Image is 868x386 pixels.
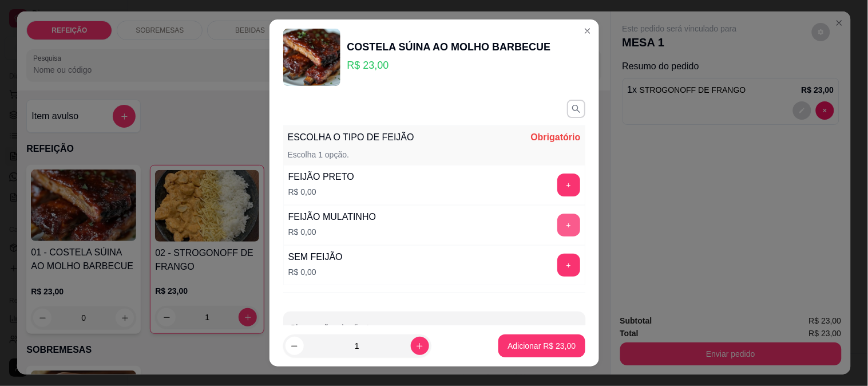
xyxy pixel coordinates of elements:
[283,29,340,86] img: product-image
[411,337,429,355] button: increase-product-quantity
[288,131,414,144] p: ESCOLHA O TIPO DE FEIJÃO
[530,131,580,144] p: Obrigatório
[288,170,354,184] div: FEIJÃO PRETO
[508,340,576,352] p: Adicionar R$ 23,00
[286,337,304,355] button: decrease-product-quantity
[288,226,376,238] p: R$ 0,00
[288,149,349,160] p: Escolha 1 opção.
[347,39,551,55] div: COSTELA SÚINA AO MOLHO BARBECUE
[578,22,597,40] button: Close
[288,186,354,198] p: R$ 0,00
[288,266,343,278] p: R$ 0,00
[498,334,585,357] button: Adicionar R$ 23,00
[288,250,343,264] div: SEM FEIJÃO
[557,254,580,277] button: add
[557,174,580,196] button: add
[557,214,580,237] button: add
[288,210,376,224] div: FEIJÃO MULATINHO
[347,57,551,73] p: R$ 23,00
